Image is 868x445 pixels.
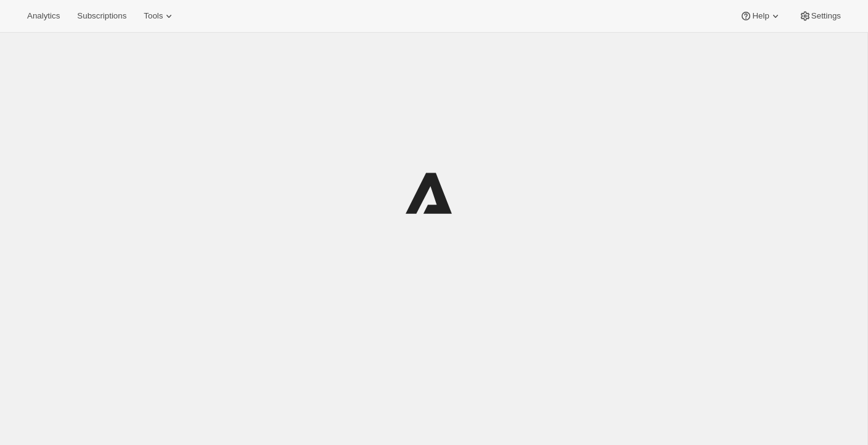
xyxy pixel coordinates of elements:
button: Help [732,7,788,25]
span: Tools [144,11,163,21]
span: Analytics [27,11,60,21]
button: Settings [792,7,848,25]
span: Settings [811,11,841,21]
span: Help [752,11,769,21]
button: Analytics [20,7,67,25]
button: Tools [136,7,182,25]
button: Subscriptions [70,7,134,25]
span: Subscriptions [77,11,126,21]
